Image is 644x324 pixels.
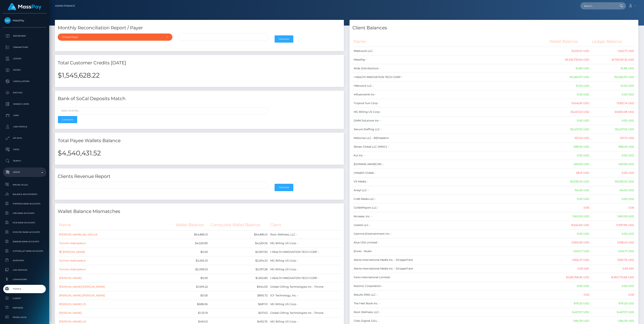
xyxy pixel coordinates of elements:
a: Dashboard [3,31,46,41]
td: 61.04 USD [591,82,635,90]
td: 0.00 USD [548,230,591,238]
td: rNetwork LLC - [352,82,548,90]
td: 688.30 USD [548,143,591,151]
span: Clients [4,296,45,301]
div: Choose Payer [62,36,164,39]
a: MCB Bank Accounts [3,219,46,227]
td: Global Gifting Technologies Inc - Throne [269,282,341,291]
a: 莹 [PERSON_NAME] [59,250,85,254]
td: I HEALTH INNOVATION TECH CORP - [269,248,341,256]
td: 1,963.59 USD [548,212,591,221]
td: 327.31 USD [591,134,635,143]
td: $3,967.92 [209,248,269,256]
p: Links [4,113,45,118]
h4: Wallet Balance Mismatches [58,208,341,215]
a: Admin [3,167,46,177]
td: 0.00 USD [548,282,591,291]
td: 59,335,730.04 USD [548,55,591,64]
td: Atlas Distributions - [352,64,548,73]
p: Search [4,158,45,164]
span: Partners [4,306,45,310]
h4: Bank of SoCal Deposits Match [58,95,341,102]
img: MassPay Logo [8,3,41,10]
td: 0.00 USD [591,90,635,99]
td: 15,642.81 USD [548,99,591,108]
td: 0.00 USD [548,90,591,99]
td: 0.00 USD [591,169,635,177]
td: Alerte International Media Inc. - StripperFans [352,256,548,264]
td: 6,457.57 USD [548,308,591,317]
td: 1,542.77 USD [591,47,635,55]
td: DMM Solutions Inc - [352,116,548,125]
input: Search... [580,2,616,9]
td: 8,942.66 USD [548,221,591,230]
td: UzestA LLC - [352,221,548,230]
td: Root Wellness, LLC - [269,230,341,239]
td: 450.00 USD [548,160,591,169]
td: 132,437.55 USD [591,125,635,134]
p: Admin [4,169,45,175]
td: MG Billing US Corp - [352,108,548,116]
a: Link Services [3,266,46,274]
td: InfluenceInk Inc - [352,90,548,99]
td: Secure Staffing LLC - [352,125,548,134]
a: Payees [3,65,46,75]
td: 3,918.43 USD [591,238,635,247]
a: Ledger [3,54,46,63]
a: Balance Adjustments [3,190,46,198]
a: Batches [3,88,46,97]
td: 65,457.23 USD [548,108,591,116]
td: $1,599.22 [174,282,209,291]
td: VS Media - [352,177,548,186]
td: Gold4Players LLC - [352,203,548,212]
td: 327.43 USD [548,134,591,143]
td: 0.00 [591,203,635,212]
p: Cancellations [4,79,45,84]
a: Taxes [3,145,46,154]
a: [PERSON_NAME] [59,276,82,280]
td: $2,397.28 [209,265,269,274]
th: Wallet Balance [548,36,591,47]
a: Partners [3,304,46,312]
td: MG Billing US Corp - [269,239,341,248]
td: Meliorise LLC - BEfreedom [352,134,548,143]
td: $3,294.53 [209,256,269,265]
td: Fenix International Limited - [352,273,548,282]
td: 761,565.97 USD [548,73,591,82]
td: 50,639.34 USD [591,177,635,186]
td: 3,822.37 USD [548,256,591,264]
td: 879.20 USD [591,299,635,308]
td: $517.63 [209,308,269,317]
td: Ncrease, Inc. - [352,212,548,221]
button: Compute [58,116,77,123]
td: 0.00 USD [548,195,591,203]
a: Pricing Rules [3,181,46,189]
td: Envex - Nualo [352,247,548,256]
td: 0.00 USD [548,116,591,125]
a: API Keys [3,133,46,143]
a: Fortress Bank Accounts [3,200,46,208]
td: 688.30 USD [591,143,635,151]
p: Dashboard [4,33,45,39]
td: 35.89 USD [548,64,591,73]
a: Transactions [3,43,46,52]
a: Links [3,111,46,120]
a: Finance [3,285,46,293]
h4: Monthly Reconciliation Report / Payer [58,25,341,31]
th: Computed Wallet Balance [209,220,269,230]
a: Commissions [3,275,46,283]
td: Gamma Entertainment Inc. - [352,230,548,238]
input: Select XLSX file... [58,107,269,114]
td: 154.26 USD [548,186,591,195]
td: 1,963.59 USD [591,212,635,221]
td: 11,997.99 USD [591,221,635,230]
p: Ledger [4,56,45,62]
span: MassPay [3,19,46,22]
td: Arieyl LLC - [352,186,548,195]
span: Pricing Rules [4,183,45,187]
th: Client [269,220,341,230]
td: Alua USA Limited - [352,238,548,247]
span: Finance [4,287,45,291]
a: CRB Bank Accounts [3,209,46,217]
td: MG Billing US Corp - [269,265,341,274]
